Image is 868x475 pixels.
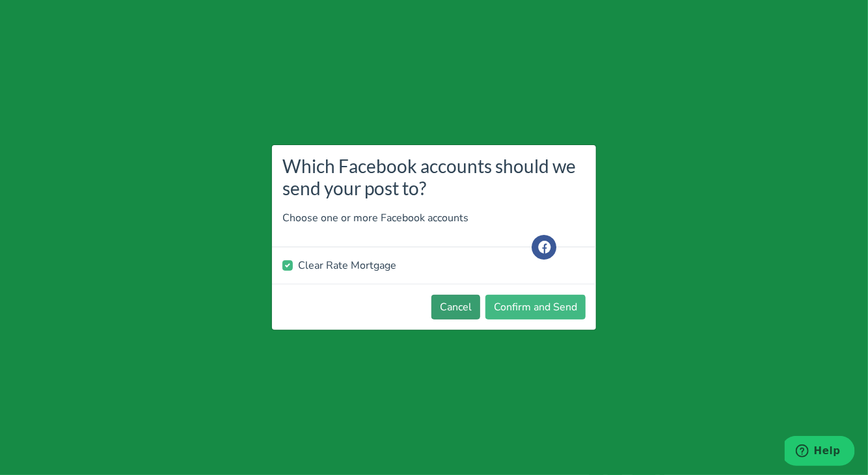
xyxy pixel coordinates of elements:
[785,436,855,468] iframe: Opens a widget where you can find more information
[282,156,586,199] h3: Which Facebook accounts should we send your post to?
[298,258,396,273] label: Clear Rate Mortgage
[485,295,586,319] button: Confirm and Send
[431,295,480,319] button: Cancel
[282,210,586,226] p: Choose one or more Facebook accounts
